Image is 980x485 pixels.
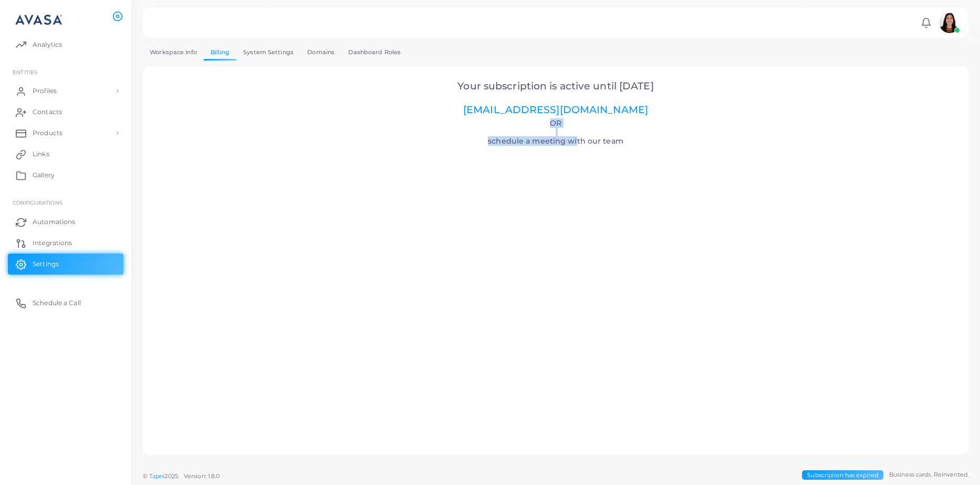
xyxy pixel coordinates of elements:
[8,123,123,144] a: Products
[204,45,236,60] a: Billing
[33,298,81,308] span: Schedule a Call
[463,104,648,116] a: [EMAIL_ADDRESS][DOMAIN_NAME]
[8,80,123,102] a: Profiles
[8,34,123,55] a: Analytics
[164,472,178,481] span: 2025
[236,45,300,60] a: System Settings
[33,217,75,227] span: Automations
[149,472,165,480] a: Tapni
[33,40,62,49] span: Analytics
[8,292,123,314] a: Schedule a Call
[158,119,954,146] h4: schedule a meeting with our team
[8,233,123,254] a: Integrations
[341,45,408,60] a: Dashboard Roles
[9,10,68,29] img: logo
[33,149,49,159] span: Links
[33,238,72,248] span: Integrations
[8,211,123,233] a: Automations
[13,199,62,206] span: Configurations
[143,45,204,60] a: Workspace Info
[8,144,123,165] a: Links
[550,118,561,128] span: Or
[802,470,883,480] span: Subscription has expired
[8,165,123,186] a: Gallery
[184,472,220,480] span: Version: 1.8.0
[457,80,653,92] span: Your subscription is active until [DATE]
[936,12,963,33] a: avatar
[8,254,123,275] a: Settings
[300,45,341,60] a: Domains
[33,107,62,117] span: Contacts
[158,149,954,440] iframe: Select a Date & Time - Calendly
[33,259,59,269] span: Settings
[8,102,123,123] a: Contacts
[33,86,57,96] span: Profiles
[13,69,37,75] span: ENTITIES
[939,12,960,33] img: avatar
[143,472,220,481] span: ©
[33,128,62,138] span: Products
[33,170,55,180] span: Gallery
[889,470,968,479] span: Business cards. Reinvented.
